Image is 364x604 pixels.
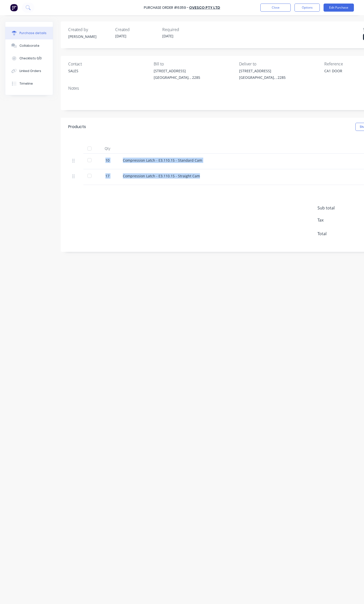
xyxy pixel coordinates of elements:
[5,65,53,77] button: Linked Orders
[19,69,41,73] div: Linked Orders
[68,34,111,39] div: [PERSON_NAME]
[317,231,355,237] span: Total
[189,5,220,10] a: Ovesco Pty Ltd
[239,61,321,67] div: Deliver to
[115,27,158,33] div: Created
[19,81,33,86] div: Timeline
[68,61,150,67] div: Contact
[68,124,86,130] div: Products
[19,56,42,61] div: Checklists 0/0
[96,143,119,154] div: Qty
[317,217,355,223] span: Tax
[144,5,189,10] div: Purchase Order #6359 -
[100,158,115,163] div: 10
[162,27,205,33] div: Required
[100,173,115,179] div: 17
[5,77,53,90] button: Timeline
[154,75,200,80] div: [GEOGRAPHIC_DATA], , 2285
[19,31,47,35] div: Purchase details
[5,52,53,65] button: Checklists 0/0
[68,27,111,33] div: Created by
[260,4,291,12] button: Close
[68,68,78,74] div: SALES
[5,27,53,39] button: Purchase details
[239,75,286,80] div: [GEOGRAPHIC_DATA], , 2285
[154,68,200,74] div: [STREET_ADDRESS]
[324,4,354,12] button: Edit Purchase
[239,68,286,74] div: [STREET_ADDRESS]
[317,205,355,211] span: Sub total
[10,4,18,11] img: Factory
[294,4,320,12] button: Options
[19,43,39,48] div: Collaborate
[154,61,235,67] div: Bill to
[5,39,53,52] button: Collaborate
